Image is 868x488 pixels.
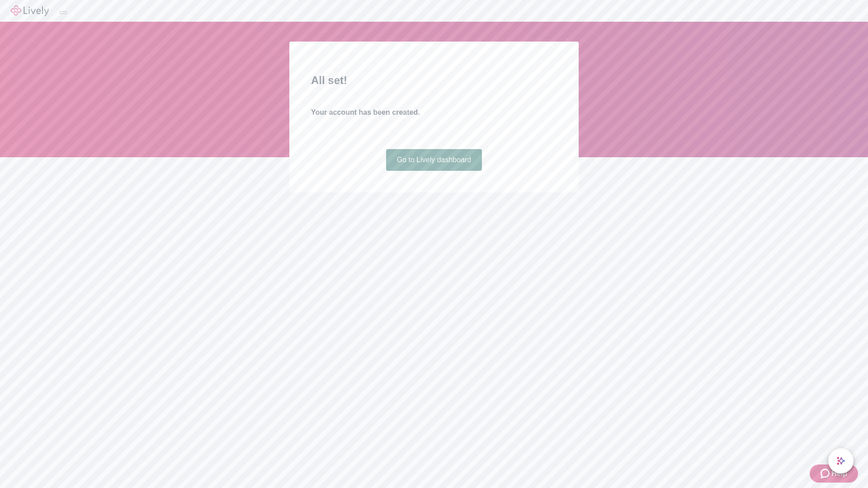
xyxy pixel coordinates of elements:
[821,468,831,479] svg: Zendesk support icon
[836,456,845,465] svg: Lively AI Assistant
[11,5,49,16] img: Lively
[828,448,854,474] button: chat
[311,107,557,118] h4: Your account has been created.
[810,465,858,483] button: Zendesk support iconHelp
[60,11,67,14] button: Log out
[831,468,847,479] span: Help
[386,149,482,171] a: Go to Lively dashboard
[311,72,557,89] h2: All set!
